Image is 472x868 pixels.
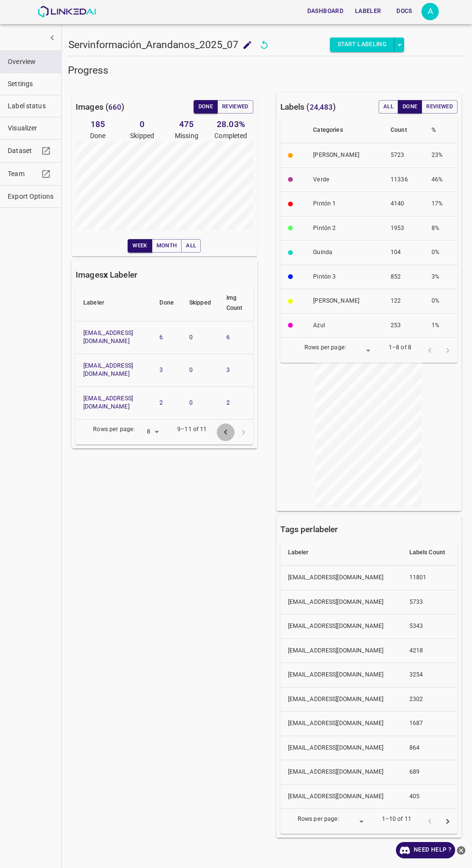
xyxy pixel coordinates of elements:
[219,285,253,321] th: Img Count
[305,265,383,289] th: Pintón 3
[8,169,39,179] span: Team
[93,425,135,434] p: Rows per page:
[280,712,402,736] th: [EMAIL_ADDRESS][DOMAIN_NAME]
[226,399,230,406] a: 2
[280,736,402,760] th: [EMAIL_ADDRESS][DOMAIN_NAME]
[104,270,108,280] b: x
[303,3,347,19] button: Dashboard
[226,334,230,341] a: 6
[305,167,383,192] th: Verde
[177,425,207,434] p: 9–11 of 11
[8,191,53,202] span: Export Options
[424,289,458,314] th: 0%
[402,614,458,639] th: 5343
[350,344,373,357] div: ​
[76,285,152,321] th: Labeler
[402,736,458,760] th: 864
[310,103,333,112] span: 24,483
[389,344,411,352] p: 1–8 of 8
[280,614,402,639] th: [EMAIL_ADDRESS][DOMAIN_NAME]
[421,3,439,20] button: Open settings
[402,712,458,736] th: 1687
[389,3,420,19] button: Docs
[379,100,398,114] button: All
[68,38,238,51] h5: Servinformación_Arandanos_2025_07
[226,367,230,373] a: 3
[298,815,340,824] p: Rows per page:
[305,117,383,143] th: Categories
[43,29,61,47] button: show more
[424,143,458,168] th: 23%
[280,523,338,536] h6: Tags per labeler
[182,285,219,321] th: Skipped
[280,687,402,712] th: [EMAIL_ADDRESS][DOMAIN_NAME]
[8,57,53,67] span: Overview
[383,143,424,168] th: 5723
[455,842,467,858] button: close-help
[402,760,458,785] th: 689
[159,367,163,373] a: 3
[383,289,424,314] th: 122
[68,64,465,77] h5: Progress
[398,100,422,114] button: Done
[424,192,458,217] th: 17%
[382,815,411,824] p: 1–10 of 11
[108,103,121,112] span: 660
[164,131,209,141] p: Missing
[38,6,96,17] img: LinkedAI
[159,399,163,406] a: 2
[439,813,457,830] button: Go to next page
[217,100,253,114] button: Reviewed
[402,687,458,712] th: 2302
[152,239,182,253] button: Month
[305,241,383,265] th: Guinda
[76,100,125,114] h6: Images ( )
[383,167,424,192] th: 11336
[83,330,133,345] a: [EMAIL_ADDRESS][DOMAIN_NAME]
[217,423,235,441] button: Go to previous page
[139,426,162,439] div: 8
[8,101,53,111] span: Label status
[402,566,458,590] th: 11801
[280,540,402,566] th: Labeler
[424,216,458,241] th: 8%
[8,123,53,133] span: Visualizer
[280,784,402,809] th: [EMAIL_ADDRESS][DOMAIN_NAME]
[383,265,424,289] th: 852
[304,344,346,352] p: Rows per page:
[330,38,394,52] button: Start Labeling
[189,399,193,406] a: 0
[280,760,402,785] th: [EMAIL_ADDRESS][DOMAIN_NAME]
[280,100,336,114] h6: Labels ( )
[83,362,133,378] a: [EMAIL_ADDRESS][DOMAIN_NAME]
[305,216,383,241] th: Pintón 2
[209,131,253,141] p: Completed
[424,117,458,143] th: %
[387,1,421,21] a: Docs
[152,285,182,321] th: Done
[305,192,383,217] th: Pintón 1
[280,590,402,614] th: [EMAIL_ADDRESS][DOMAIN_NAME]
[383,192,424,217] th: 4140
[424,241,458,265] th: 0%
[402,590,458,614] th: 5733
[383,241,424,265] th: 104
[8,79,53,89] span: Settings
[383,117,424,143] th: Count
[194,100,218,114] button: Done
[128,239,152,253] button: Week
[394,38,404,52] button: select role
[421,100,458,114] button: Reviewed
[330,38,404,52] div: split button
[159,334,163,341] a: 6
[120,117,164,131] h6: 0
[189,334,193,341] a: 0
[402,663,458,688] th: 3254
[396,842,455,858] a: Need Help ?
[305,313,383,338] th: Azul
[383,216,424,241] th: 1953
[383,313,424,338] th: 253
[305,289,383,314] th: [PERSON_NAME]
[424,313,458,338] th: 1%
[238,36,256,54] button: add to shopping cart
